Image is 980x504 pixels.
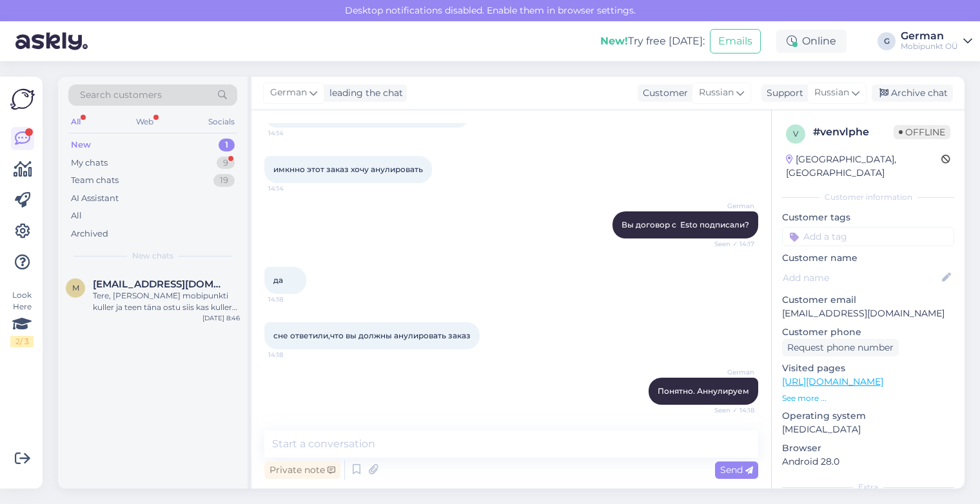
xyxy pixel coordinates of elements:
[658,386,749,396] span: Понятно. Аннулируем
[133,113,156,130] div: Web
[782,307,954,320] p: [EMAIL_ADDRESS][DOMAIN_NAME]
[894,125,950,139] span: Offline
[622,220,749,229] span: Вы договор с Esto подписали?
[268,295,317,304] span: 14:18
[268,350,317,360] span: 14:18
[132,250,173,262] span: New chats
[706,239,754,249] span: Seen ✓ 14:17
[80,88,162,102] span: Search customers
[782,481,954,493] div: Extra
[782,376,883,387] a: [URL][DOMAIN_NAME]
[872,84,953,102] div: Archive chat
[720,464,753,476] span: Send
[10,289,34,347] div: Look Here
[268,184,317,193] span: 14:14
[268,128,317,138] span: 14:14
[782,325,954,339] p: Customer phone
[776,30,847,53] div: Online
[213,174,235,187] div: 19
[901,41,958,52] div: Mobipunkt OÜ
[782,339,899,356] div: Request phone number
[93,278,227,290] span: Mariliisle@gmail.com
[10,336,34,347] div: 2 / 3
[786,153,941,180] div: [GEOGRAPHIC_DATA], [GEOGRAPHIC_DATA]
[782,211,954,224] p: Customer tags
[782,293,954,307] p: Customer email
[600,35,628,47] b: New!
[706,201,754,211] span: German
[782,227,954,246] input: Add a tag
[877,32,896,50] div: G
[273,331,471,340] span: сне ответили,что вы должны анулировать заказ
[68,113,83,130] div: All
[71,157,108,170] div: My chats
[71,139,91,151] div: New
[783,271,939,285] input: Add name
[71,228,108,240] div: Archived
[206,113,237,130] div: Socials
[270,86,307,100] span: German
[813,124,894,140] div: # venvlphe
[699,86,734,100] span: Russian
[901,31,958,41] div: German
[901,31,972,52] a: GermanMobipunkt OÜ
[219,139,235,151] div: 1
[71,209,82,222] div: All
[217,157,235,170] div: 9
[782,251,954,265] p: Customer name
[273,164,423,174] span: имкнно этот заказ хочу анулировать
[600,34,705,49] div: Try free [DATE]:
[814,86,849,100] span: Russian
[93,290,240,313] div: Tere, [PERSON_NAME] mobipunkti kuller ja teen täna ostu siis kas kuller toob [PERSON_NAME] päeval...
[782,393,954,404] p: See more ...
[638,86,688,100] div: Customer
[782,441,954,455] p: Browser
[72,283,79,293] span: M
[782,409,954,423] p: Operating system
[782,191,954,203] div: Customer information
[71,174,119,187] div: Team chats
[202,313,240,323] div: [DATE] 8:46
[782,362,954,375] p: Visited pages
[761,86,803,100] div: Support
[264,461,340,479] div: Private note
[710,29,761,53] button: Emails
[71,192,119,205] div: AI Assistant
[324,86,403,100] div: leading the chat
[782,423,954,436] p: [MEDICAL_DATA]
[706,405,754,415] span: Seen ✓ 14:18
[706,367,754,377] span: German
[793,129,798,139] span: v
[10,87,35,111] img: Askly Logo
[782,455,954,469] p: Android 28.0
[273,275,283,285] span: да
